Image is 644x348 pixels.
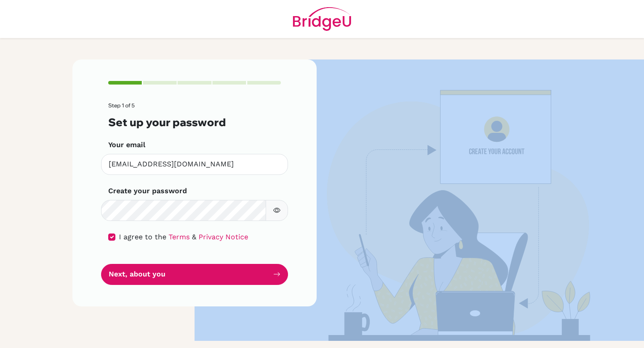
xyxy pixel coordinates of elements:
[119,233,166,241] span: I agree to the
[169,233,190,241] a: Terms
[199,233,248,241] a: Privacy Notice
[108,102,135,109] span: Step 1 of 5
[101,154,288,175] input: Insert your email*
[192,233,196,241] span: &
[101,264,288,285] button: Next, about you
[108,186,187,196] label: Create your password
[108,140,145,150] label: Your email
[108,116,281,129] h3: Set up your password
